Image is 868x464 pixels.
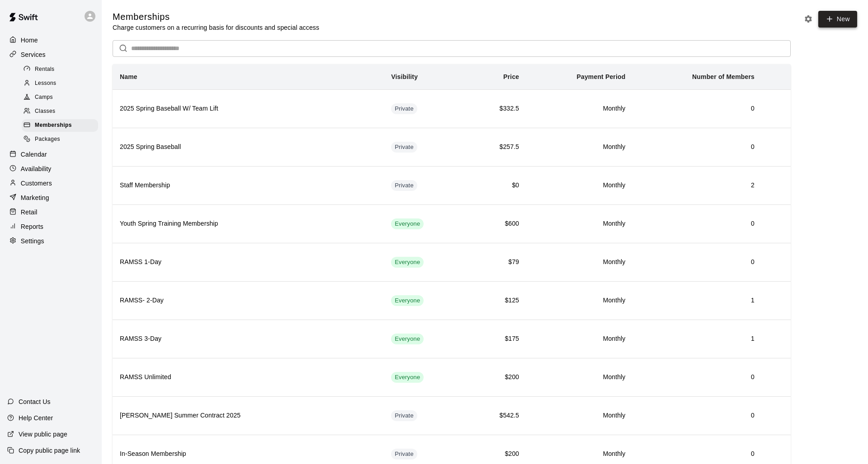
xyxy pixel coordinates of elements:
h6: $542.5 [470,411,519,421]
h6: $257.5 [470,142,519,152]
h6: RAMSS 3-Day [120,334,377,344]
p: Reports [21,222,43,231]
p: Availability [21,164,52,173]
h6: $332.5 [470,104,519,114]
p: Retail [21,208,38,217]
p: Services [21,50,46,59]
h6: [PERSON_NAME] Summer Contract 2025 [120,411,377,421]
span: Private [391,143,417,152]
p: Marketing [21,193,49,202]
p: Charge customers on a recurring basis for discounts and special access [113,23,319,32]
span: Everyone [391,335,424,343]
b: Visibility [391,73,418,80]
span: Private [391,412,417,420]
div: Settings [7,234,94,248]
b: Number of Members [692,73,755,80]
span: Packages [35,135,60,144]
h6: 0 [640,449,755,459]
div: This membership is visible to all customers [391,295,424,306]
div: Packages [22,133,98,146]
h6: $200 [470,372,519,382]
div: Lessons [22,77,98,90]
h6: $200 [470,449,519,459]
b: Price [503,73,519,80]
h6: Monthly [533,219,625,229]
span: Private [391,105,417,113]
h6: 2 [640,181,755,190]
p: Customers [21,179,52,188]
span: Camps [35,93,53,102]
p: Contact Us [19,397,51,406]
a: Calendar [7,148,94,161]
h6: RAMSS- 2-Day [120,296,377,306]
h6: Staff Membership [120,181,377,190]
a: Lessons [22,76,102,90]
h6: 0 [640,411,755,421]
b: Payment Period [576,73,625,80]
span: Everyone [391,220,424,228]
div: This membership is hidden from the memberships page [391,449,417,459]
h6: 0 [640,142,755,152]
div: Camps [22,91,98,104]
a: Reports [7,220,94,233]
h6: 0 [640,257,755,267]
div: This membership is visible to all customers [391,218,424,229]
div: This membership is hidden from the memberships page [391,142,417,153]
a: Memberships [22,119,102,133]
span: Private [391,181,417,190]
a: Classes [22,105,102,119]
h6: RAMSS Unlimited [120,372,377,382]
span: Lessons [35,79,57,88]
div: This membership is visible to all customers [391,257,424,268]
button: Memberships settings [802,12,815,26]
h5: Memberships [113,11,319,23]
span: Private [391,450,417,459]
span: Everyone [391,373,424,382]
span: Classes [35,107,55,116]
div: Memberships [22,119,98,132]
h6: 0 [640,219,755,229]
h6: $600 [470,219,519,229]
p: Copy public page link [19,446,80,455]
a: Customers [7,176,94,190]
a: Availability [7,162,94,176]
a: Marketing [7,191,94,204]
a: Rentals [22,62,102,76]
div: Retail [7,205,94,219]
h6: 0 [640,372,755,382]
b: Name [120,73,137,80]
h6: Monthly [533,142,625,152]
p: Home [21,36,38,45]
h6: $79 [470,257,519,267]
h6: $125 [470,296,519,306]
a: New [818,11,857,28]
h6: In-Season Membership [120,449,377,459]
h6: 2025 Spring Baseball W/ Team Lift [120,104,377,114]
span: Everyone [391,297,424,305]
h6: 1 [640,296,755,306]
div: This membership is hidden from the memberships page [391,180,417,191]
h6: Monthly [533,257,625,267]
h6: 1 [640,334,755,344]
div: This membership is visible to all customers [391,372,424,383]
p: Help Center [19,413,53,422]
h6: 0 [640,104,755,114]
span: Rentals [35,65,55,74]
a: Packages [22,133,102,147]
div: This membership is hidden from the memberships page [391,410,417,421]
div: Services [7,48,94,61]
span: Everyone [391,258,424,267]
p: View public page [19,430,67,439]
p: Calendar [21,150,47,159]
h6: Monthly [533,334,625,344]
h6: 2025 Spring Baseball [120,142,377,152]
a: Home [7,33,94,47]
a: Camps [22,91,102,105]
h6: $175 [470,334,519,344]
h6: Monthly [533,449,625,459]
